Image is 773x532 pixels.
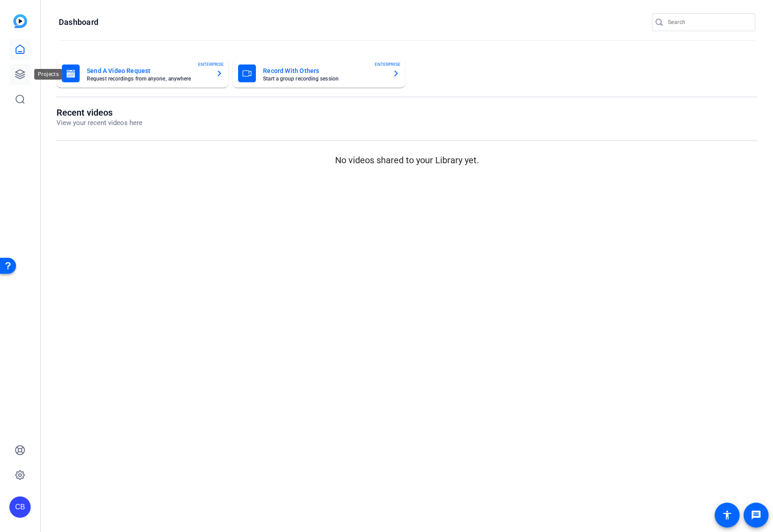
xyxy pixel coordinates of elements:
p: View your recent videos here [57,118,142,128]
p: No videos shared to your Library yet. [57,153,757,167]
mat-card-title: Record With Others [263,65,385,76]
mat-icon: accessibility [722,510,733,520]
h1: Dashboard [59,17,98,28]
mat-card-subtitle: Request recordings from anyone, anywhere [87,76,209,81]
input: Search [668,17,748,28]
button: Record With OthersStart a group recording sessionENTERPRISE [233,59,405,88]
button: Send A Video RequestRequest recordings from anyone, anywhereENTERPRISE [57,59,228,88]
mat-card-title: Send A Video Request [87,65,209,76]
mat-icon: message [751,510,761,520]
div: CB [9,496,31,518]
span: ENTERPRISE [198,61,224,68]
mat-card-subtitle: Start a group recording session [263,76,385,81]
img: blue-gradient.svg [13,14,27,28]
div: Projects [34,69,62,80]
span: ENTERPRISE [375,61,401,68]
h1: Recent videos [57,107,142,118]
